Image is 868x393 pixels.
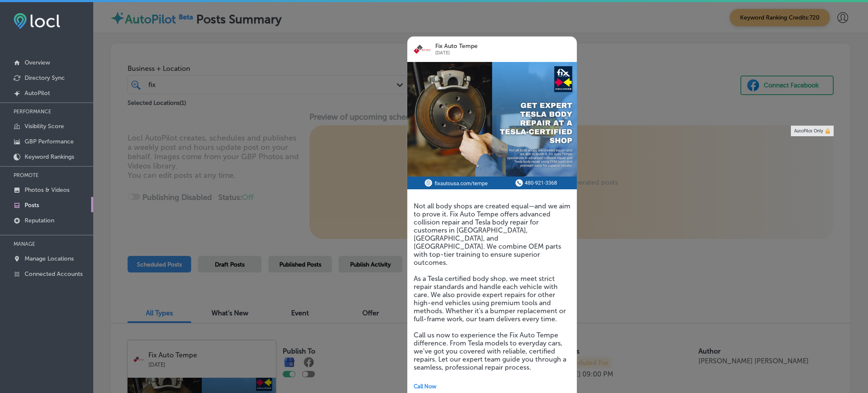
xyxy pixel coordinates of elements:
[414,202,570,371] h5: Not all body shops are created equal—and we aim to prove it. Fix Auto Tempe offers advanced colli...
[25,74,65,81] p: Directory Sync
[435,50,553,56] p: [DATE]
[25,59,50,66] p: Overview
[25,270,83,278] p: Connected Accounts
[25,217,54,224] p: Reputation
[25,123,64,130] p: Visibility Score
[25,186,70,194] p: Photos & Videos
[25,202,39,209] p: Posts
[414,383,437,390] span: Call Now
[25,255,74,262] p: Manage Locations
[25,153,74,160] p: Keyword Rankings
[14,13,60,29] img: fda3e92497d09a02dc62c9cd864e3231.png
[25,90,50,97] p: AutoPilot
[435,43,553,50] p: Fix Auto Tempe
[407,62,577,189] img: dc198f53-5ceb-4c63-a46b-f731aad274c9collision-repair-body-repair-tesla-repair-shop-tempe-az.png
[25,138,74,145] p: GBP Performance
[414,41,431,58] img: logo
